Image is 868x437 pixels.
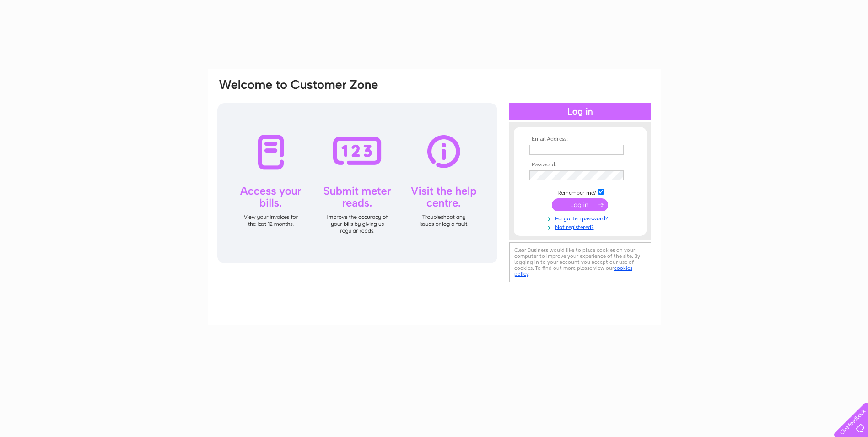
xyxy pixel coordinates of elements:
[527,162,633,168] th: Password:
[529,213,633,222] a: Forgotten password?
[529,222,633,231] a: Not registered?
[509,242,651,282] div: Clear Business would like to place cookies on your computer to improve your experience of the sit...
[552,198,608,211] input: Submit
[527,136,633,142] th: Email Address:
[514,265,632,277] a: cookies policy
[527,187,633,197] td: Remember me?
